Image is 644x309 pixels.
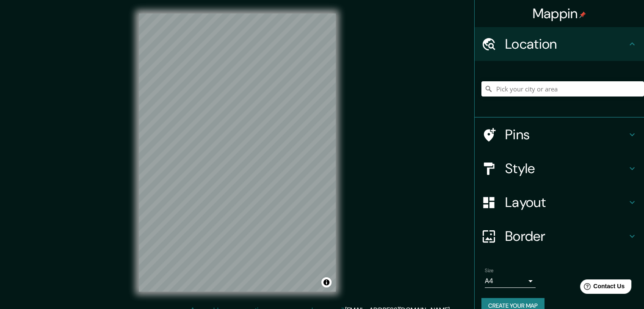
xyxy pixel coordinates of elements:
h4: Pins [505,126,627,143]
input: Pick your city or area [481,81,644,97]
iframe: Help widget launcher [569,276,635,300]
h4: Style [505,160,627,177]
div: A4 [485,274,536,288]
div: Style [475,152,644,185]
h4: Layout [505,194,627,211]
div: Location [475,27,644,61]
h4: Location [505,36,627,52]
img: pin-icon.png [579,11,586,18]
div: Border [475,219,644,253]
div: Pins [475,118,644,152]
h4: Mappin [533,5,586,22]
canvas: Map [139,14,336,292]
div: Layout [475,185,644,219]
h4: Border [505,228,627,245]
label: Size [485,267,494,274]
button: Toggle attribution [321,277,332,287]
